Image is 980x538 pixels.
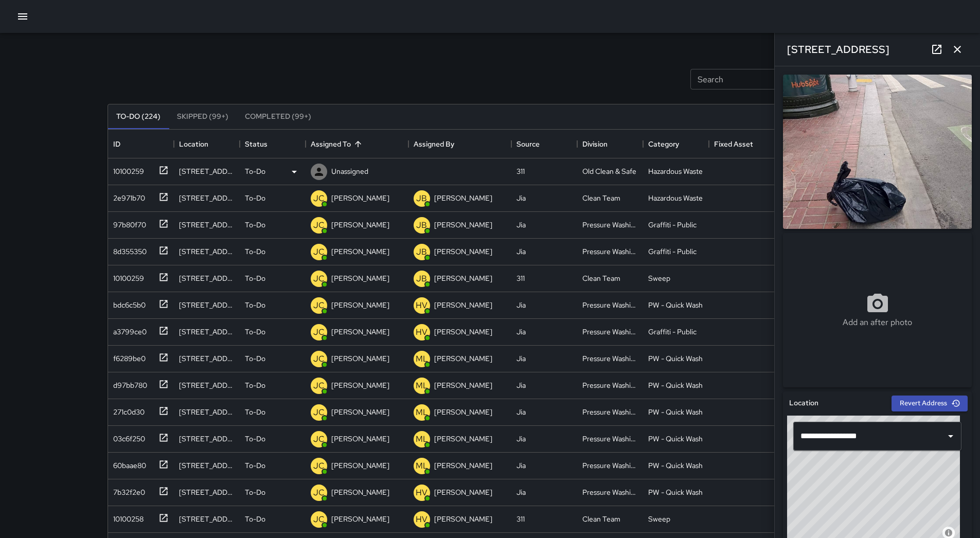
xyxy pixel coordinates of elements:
[582,380,638,390] div: Pressure Washing
[313,192,325,205] p: JC
[416,513,427,526] p: HV
[174,130,240,158] div: Location
[331,353,389,364] p: [PERSON_NAME]
[434,353,492,364] p: [PERSON_NAME]
[311,130,351,158] div: Assigned To
[648,246,697,257] div: Graffiti - Public
[331,460,389,471] p: [PERSON_NAME]
[648,166,703,176] div: Hazardous Waste
[179,130,208,158] div: Location
[648,353,703,364] div: PW - Quick Wash
[408,130,511,158] div: Assigned By
[516,220,526,230] div: Jia
[648,130,679,158] div: Category
[331,434,389,444] p: [PERSON_NAME]
[516,273,525,283] div: 311
[582,130,608,158] div: Division
[434,514,492,524] p: [PERSON_NAME]
[582,514,620,524] div: Clean Team
[582,273,620,283] div: Clean Team
[582,353,638,364] div: Pressure Washing
[179,407,235,417] div: 39 Mason Street
[416,380,428,392] p: ML
[434,300,492,310] p: [PERSON_NAME]
[416,460,428,472] p: ML
[516,300,526,310] div: Jia
[714,130,753,158] div: Fixed Asset
[245,380,265,390] p: To-Do
[582,166,636,176] div: Old Clean & Safe
[179,514,235,524] div: 570 Jessie Street
[331,487,389,497] p: [PERSON_NAME]
[582,300,638,310] div: Pressure Washing
[179,327,235,337] div: 993 Mission Street
[179,193,235,203] div: 1029 Market Street
[109,216,146,230] div: 97b80f70
[434,193,492,203] p: [PERSON_NAME]
[434,407,492,417] p: [PERSON_NAME]
[416,299,427,312] p: HV
[516,460,526,471] div: Jia
[516,487,526,497] div: Jia
[414,130,454,158] div: Assigned By
[313,299,325,312] p: JC
[306,130,408,158] div: Assigned To
[709,130,775,158] div: Fixed Asset
[582,193,620,203] div: Clean Team
[109,269,144,283] div: 10100259
[245,130,268,158] div: Status
[179,380,235,390] div: 44 9th Street
[245,434,265,444] p: To-Do
[648,514,670,524] div: Sweep
[331,380,389,390] p: [PERSON_NAME]
[109,296,146,310] div: bdc6c5b0
[416,192,427,205] p: JB
[416,326,427,338] p: HV
[179,460,235,471] div: 901 Market Street
[516,130,540,158] div: Source
[179,434,235,444] div: 2224 Turk Street
[331,220,389,230] p: [PERSON_NAME]
[648,460,703,471] div: PW - Quick Wash
[416,487,427,499] p: HV
[516,380,526,390] div: Jia
[582,487,638,497] div: Pressure Washing
[434,246,492,257] p: [PERSON_NAME]
[516,193,526,203] div: Jia
[516,327,526,337] div: Jia
[416,433,428,445] p: ML
[169,104,237,129] button: Skipped (99+)
[109,162,144,176] div: 10100259
[313,219,325,231] p: JC
[516,353,526,364] div: Jia
[109,483,145,497] div: 7b32f2e0
[179,166,235,176] div: 580 Stevenson Street
[582,327,638,337] div: Pressure Washing
[516,434,526,444] div: Jia
[416,219,427,231] p: JB
[648,434,703,444] div: PW - Quick Wash
[648,220,697,230] div: Graffiti - Public
[582,220,638,230] div: Pressure Washing
[245,193,265,203] p: To-Do
[109,429,145,444] div: 03c6f250
[109,189,145,203] div: 2e971b70
[416,353,428,365] p: ML
[434,434,492,444] p: [PERSON_NAME]
[245,220,265,230] p: To-Do
[245,166,265,176] p: To-Do
[313,513,325,526] p: JC
[516,246,526,257] div: Jia
[245,353,265,364] p: To-Do
[240,130,306,158] div: Status
[577,130,643,158] div: Division
[245,407,265,417] p: To-Do
[245,327,265,337] p: To-Do
[648,193,703,203] div: Hazardous Waste
[434,487,492,497] p: [PERSON_NAME]
[331,193,389,203] p: [PERSON_NAME]
[179,353,235,364] div: 57 9th Street
[179,246,235,257] div: 1101 Market Street
[331,273,389,283] p: [PERSON_NAME]
[313,487,325,499] p: JC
